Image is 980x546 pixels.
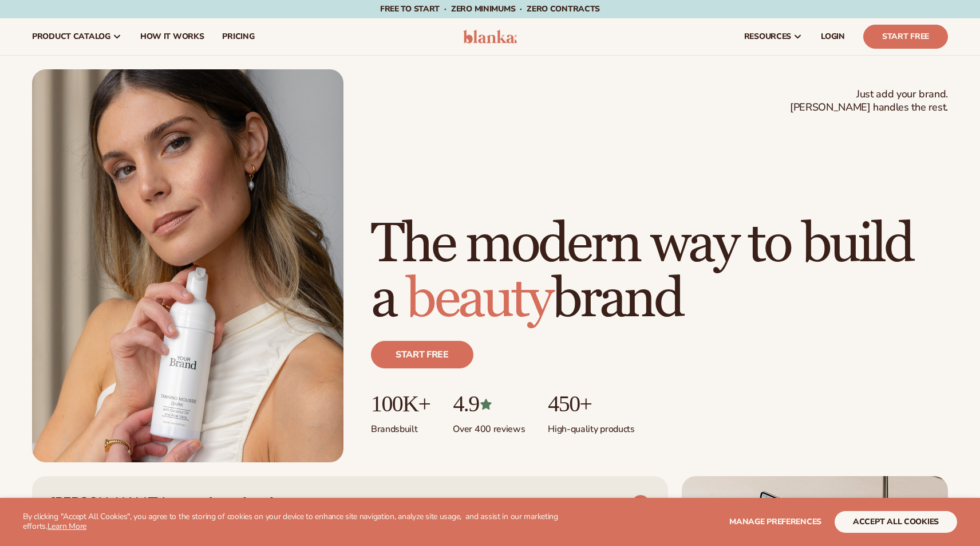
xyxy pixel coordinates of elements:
span: How It Works [140,32,204,41]
p: 450+ [548,391,634,417]
button: Manage preferences [729,511,821,533]
a: How It Works [131,18,214,55]
a: resources [735,18,812,55]
a: VIEW PRODUCTS [550,494,650,513]
button: accept all cookies [835,511,957,533]
a: Start Free [863,25,948,49]
p: 4.9 [453,391,525,417]
span: product catalog [32,32,110,41]
p: High-quality products [548,417,634,435]
span: resources [744,32,791,41]
a: Learn More [48,521,86,532]
a: Start free [371,341,473,368]
p: Over 400 reviews [453,417,525,435]
p: By clicking "Accept All Cookies", you agree to the storing of cookies on your device to enhance s... [23,512,578,532]
span: LOGIN [821,32,845,41]
span: Just add your brand. [PERSON_NAME] handles the rest. [790,88,948,115]
img: Female holding tanning mousse. [32,69,343,462]
span: pricing [222,32,254,41]
span: beauty [406,266,551,333]
a: product catalog [23,18,131,55]
a: pricing [213,18,263,55]
span: Free to start · ZERO minimums · ZERO contracts [380,3,600,14]
img: logo [463,30,517,44]
a: LOGIN [812,18,854,55]
p: Brands built [371,417,430,435]
span: Manage preferences [729,516,821,527]
h1: The modern way to build a brand [371,217,948,327]
p: 100K+ [371,391,430,417]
